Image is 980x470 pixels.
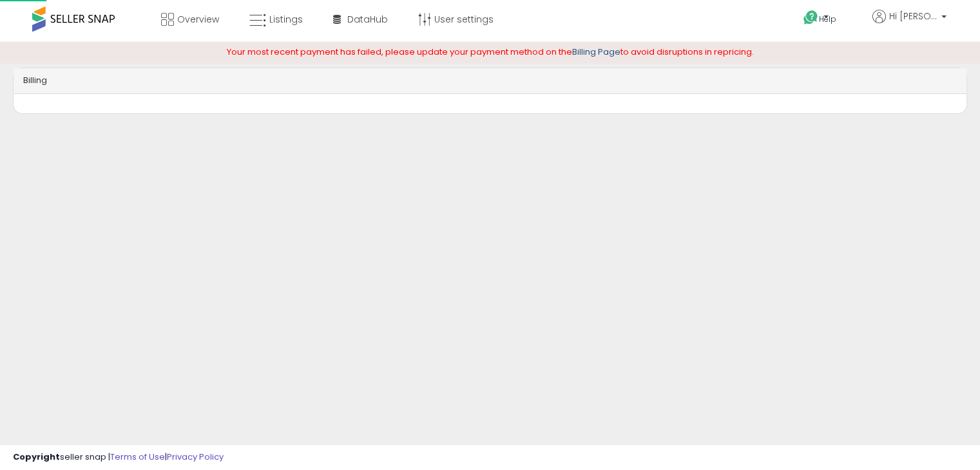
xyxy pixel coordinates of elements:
[889,10,937,23] span: Hi [PERSON_NAME]
[803,10,819,26] i: Get Help
[572,46,620,58] a: Billing Page
[13,451,60,463] strong: Copyright
[227,46,754,58] span: Your most recent payment has failed, please update your payment method on the to avoid disruption...
[110,451,165,463] a: Terms of Use
[14,68,966,94] div: Billing
[269,13,303,26] span: Listings
[167,451,224,463] a: Privacy Policy
[347,13,388,26] span: DataHub
[177,13,219,26] span: Overview
[13,451,224,464] div: seller snap | |
[819,14,836,24] span: Help
[872,10,946,39] a: Hi [PERSON_NAME]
